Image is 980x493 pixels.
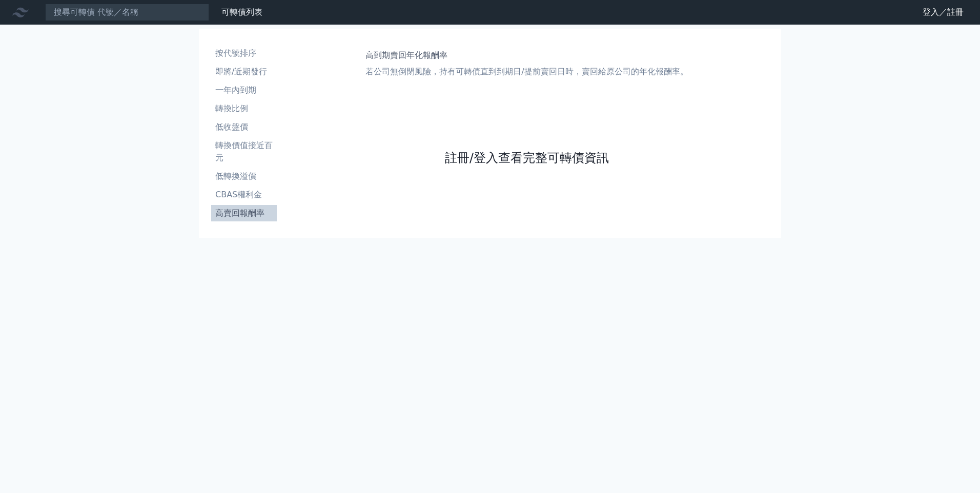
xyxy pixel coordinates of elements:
a: 按代號排序 [211,45,277,61]
a: CBAS權利金 [211,187,277,203]
li: 低收盤價 [211,121,277,133]
li: 即將/近期發行 [211,66,277,78]
input: 搜尋可轉債 代號／名稱 [45,4,209,21]
a: 註冊/登入查看完整可轉債資訊 [445,150,609,166]
a: 低轉換溢價 [211,168,277,184]
li: 轉換價值接近百元 [211,139,277,164]
li: 轉換比例 [211,102,277,115]
p: 若公司無倒閉風險，持有可轉債直到到期日/提前賣回日時，賣回給原公司的年化報酬率。 [365,66,688,78]
a: 登入／註冊 [914,4,972,20]
li: CBAS權利金 [211,189,277,201]
a: 一年內到期 [211,82,277,98]
li: 一年內到期 [211,84,277,96]
a: 低收盤價 [211,119,277,135]
a: 轉換價值接近百元 [211,137,277,166]
li: 按代號排序 [211,47,277,59]
h1: 高到期賣回年化報酬率 [365,49,688,61]
li: 高賣回報酬率 [211,207,277,219]
li: 低轉換溢價 [211,170,277,182]
a: 即將/近期發行 [211,64,277,80]
a: 高賣回報酬率 [211,205,277,221]
a: 可轉債列表 [221,7,262,17]
a: 轉換比例 [211,100,277,117]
